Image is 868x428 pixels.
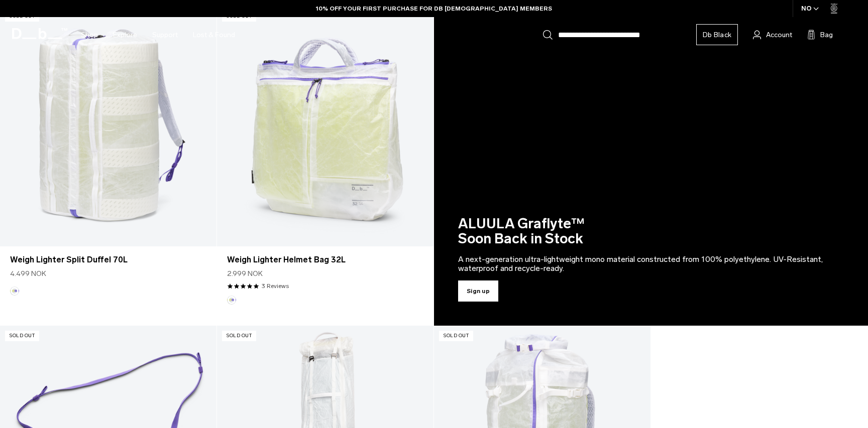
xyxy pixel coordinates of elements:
[696,24,738,45] a: Db Black
[217,6,433,246] a: Weigh Lighter Helmet Bag 32L
[10,268,46,279] span: 4.499 NOK
[766,30,792,40] span: Account
[227,296,236,305] button: Aurora
[753,29,792,41] a: Account
[316,4,552,13] a: 10% OFF YOUR FIRST PURCHASE FOR DB [DEMOGRAPHIC_DATA] MEMBERS
[227,254,423,266] a: Weigh Lighter Helmet Bag 32L
[807,29,833,41] button: Bag
[10,287,19,296] button: Aurora
[73,17,243,53] nav: Main Navigation
[113,17,137,53] a: Explore
[5,331,39,341] p: Sold Out
[262,281,289,291] a: 3 reviews
[227,268,263,279] span: 2.999 NOK
[439,331,473,341] p: Sold Out
[152,17,178,53] a: Support
[10,254,206,266] a: Weigh Lighter Split Duffel 70L
[81,17,98,53] a: Shop
[222,331,256,341] p: Sold Out
[193,17,235,53] a: Lost & Found
[820,30,833,40] span: Bag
